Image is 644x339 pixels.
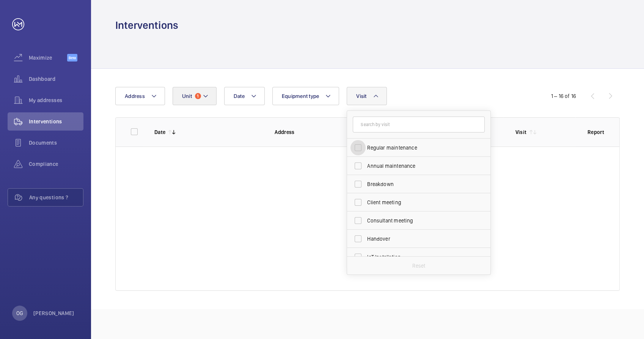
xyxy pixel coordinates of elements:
[29,194,83,201] span: Any questions ?
[67,54,77,61] span: Beta
[33,309,74,317] p: [PERSON_NAME]
[367,144,471,151] span: Regular maintenance
[16,309,23,317] p: OG
[125,93,145,99] span: Address
[29,160,83,168] span: Compliance
[367,180,471,188] span: Breakdown
[154,128,165,136] p: Date
[195,93,201,99] span: 1
[272,87,339,105] button: Equipment type
[515,128,527,136] p: Visit
[367,235,471,243] span: Handover
[173,87,217,105] button: Unit1
[115,18,178,32] h1: Interventions
[367,162,471,170] span: Annual maintenance
[353,117,485,132] input: Search by visit
[275,128,383,136] p: Address
[224,87,265,105] button: Date
[551,92,576,100] div: 1 – 16 of 16
[367,253,471,261] span: IoT Installation
[347,87,386,105] button: Visit
[115,87,165,105] button: Address
[367,217,471,224] span: Consultant meeting
[234,93,245,99] span: Date
[29,54,67,61] span: Maximize
[412,262,425,270] p: Reset
[29,75,83,83] span: Dashboard
[282,93,319,99] span: Equipment type
[356,93,366,99] span: Visit
[29,96,83,104] span: My addresses
[367,199,471,206] span: Client meeting
[587,128,604,136] p: Report
[29,139,83,147] span: Documents
[29,118,83,125] span: Interventions
[182,93,192,99] span: Unit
